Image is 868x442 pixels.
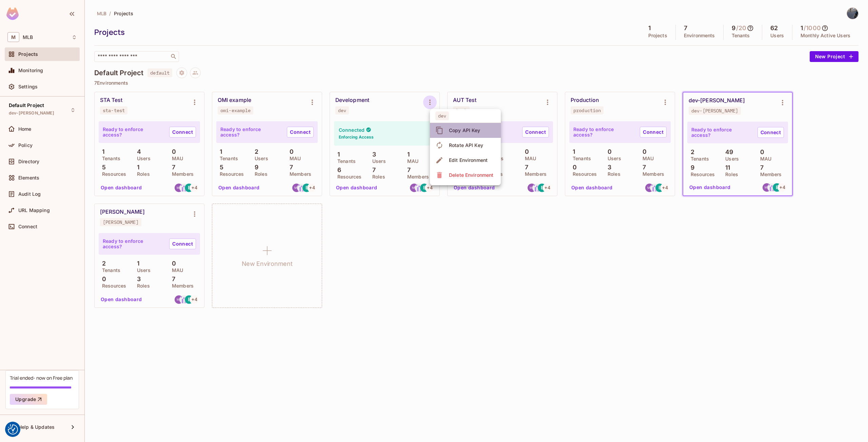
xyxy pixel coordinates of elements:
div: Rotate API Key [449,142,483,149]
span: dev [435,111,449,120]
div: Edit Environment [449,157,488,164]
div: Delete Environment [449,172,493,178]
button: Consent Preferences [8,424,18,435]
img: Revisit consent button [8,424,18,435]
div: Copy API Key [449,127,480,134]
